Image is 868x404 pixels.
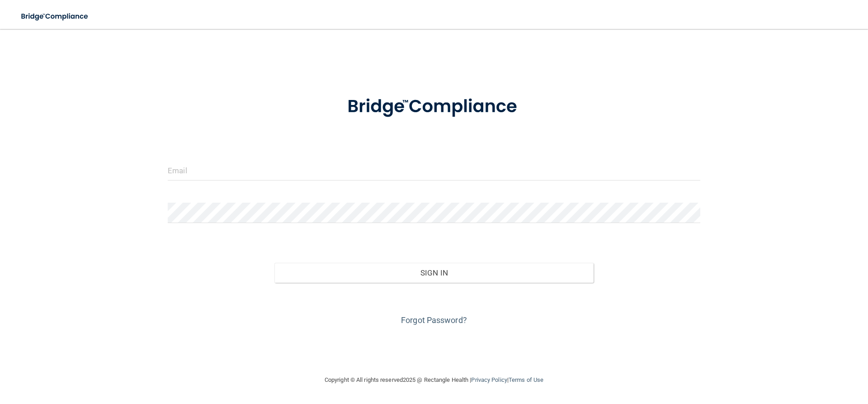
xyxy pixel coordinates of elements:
[14,7,97,26] img: bridge_compliance_login_screen.278c3ca4.svg
[274,263,594,283] button: Sign In
[471,376,507,383] a: Privacy Policy
[329,83,539,130] img: bridge_compliance_login_screen.278c3ca4.svg
[269,366,599,394] div: Copyright © All rights reserved 2025 @ Rectangle Health | |
[509,376,543,383] a: Terms of Use
[401,315,467,325] a: Forgot Password?
[168,160,700,181] input: Email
